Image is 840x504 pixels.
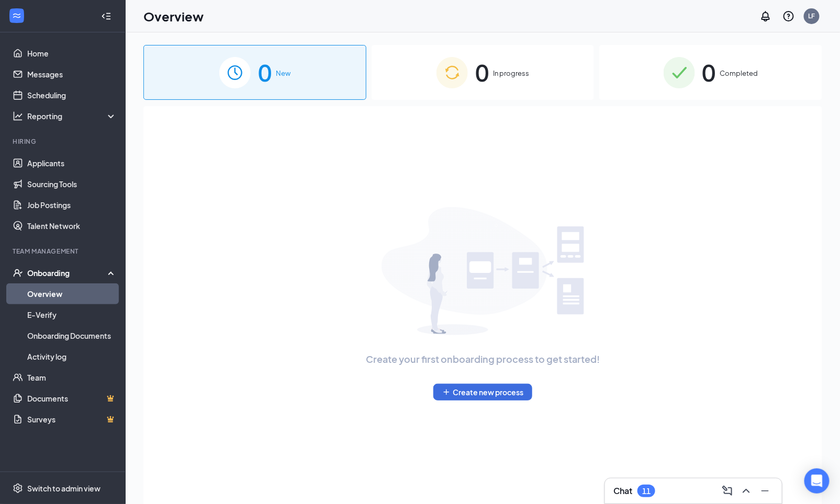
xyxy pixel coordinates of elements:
[13,483,23,494] svg: Settings
[27,85,117,106] a: Scheduling
[13,137,115,146] div: Hiring
[759,485,771,497] svg: Minimize
[27,409,117,430] a: SurveysCrown
[493,68,529,78] span: In progress
[27,215,117,236] a: Talent Network
[27,43,117,64] a: Home
[13,111,23,121] svg: Analysis
[719,483,736,499] button: ComposeMessage
[258,54,272,90] span: 0
[13,268,23,278] svg: UserCheck
[720,68,758,78] span: Completed
[27,483,100,494] div: Switch to admin view
[12,10,22,21] svg: WorkstreamLogo
[143,7,204,25] h1: Overview
[27,174,117,194] a: Sourcing Tools
[27,194,117,215] a: Job Postings
[27,64,117,85] a: Messages
[27,388,117,409] a: DocumentsCrown
[27,325,117,346] a: Onboarding Documents
[101,11,111,21] svg: Collapse
[642,487,651,496] div: 11
[433,384,532,400] button: PlusCreate new process
[27,111,117,121] div: Reporting
[804,468,830,494] div: Open Intercom Messenger
[759,10,772,22] svg: Notifications
[809,12,815,20] div: LF
[757,483,774,499] button: Minimize
[782,10,795,22] svg: QuestionInfo
[13,247,115,256] div: Team Management
[27,268,108,278] div: Onboarding
[27,304,117,325] a: E-Verify
[702,54,716,90] span: 0
[738,483,755,499] button: ChevronUp
[740,485,753,497] svg: ChevronUp
[276,68,290,78] span: New
[442,388,451,396] svg: Plus
[366,352,600,366] span: Create your first onboarding process to get started!
[27,283,117,304] a: Overview
[475,54,489,90] span: 0
[27,367,117,388] a: Team
[613,485,632,497] h3: Chat
[27,153,117,174] a: Applicants
[27,346,117,367] a: Activity log
[721,485,734,497] svg: ComposeMessage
